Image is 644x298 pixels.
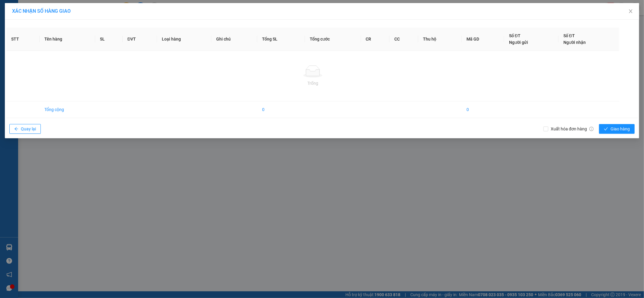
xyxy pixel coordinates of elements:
[462,28,504,51] th: Mã GD
[462,101,504,118] td: 0
[257,101,305,118] td: 0
[157,28,211,51] th: Loại hàng
[95,28,123,51] th: SL
[418,28,462,51] th: Thu hộ
[21,126,36,132] span: Quay lại
[509,33,521,38] span: Số ĐT
[389,28,418,51] th: CC
[6,28,40,51] th: STT
[7,23,64,34] strong: 024 3236 3236 -
[40,101,95,118] td: Tổng cộng
[10,3,61,16] strong: Công ty TNHH Phúc Xuyên
[40,28,95,51] th: Tên hàng
[548,126,596,132] span: Xuất hóa đơn hàng
[509,40,528,45] span: Người gửi
[6,18,64,39] span: Gửi hàng [GEOGRAPHIC_DATA]: Hotline:
[622,3,639,20] button: Close
[604,127,608,132] span: check
[589,127,594,131] span: info-circle
[610,126,630,132] span: Giao hàng
[11,80,614,87] div: Trống
[305,28,361,51] th: Tổng cước
[14,127,18,132] span: arrow-left
[257,28,305,51] th: Tổng SL
[563,40,586,45] span: Người nhận
[9,124,41,134] button: arrow-leftQuay lại
[361,28,390,51] th: CR
[563,33,575,38] span: Số ĐT
[16,28,64,39] strong: 0888 827 827 - 0848 827 827
[628,9,633,14] span: close
[599,124,635,134] button: checkGiao hàng
[211,28,257,51] th: Ghi chú
[9,41,62,57] span: Gửi hàng Hạ Long: Hotline:
[123,28,157,51] th: ĐVT
[12,8,71,14] span: XÁC NHẬN SỐ HÀNG GIAO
